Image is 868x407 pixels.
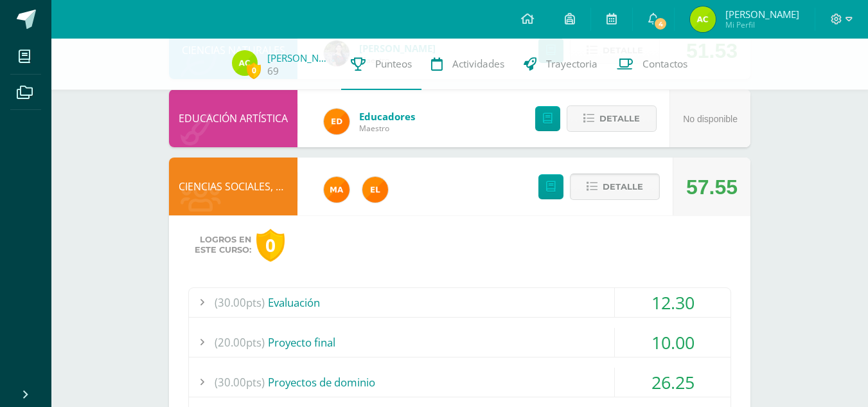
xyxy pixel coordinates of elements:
[256,229,285,262] div: 0
[615,288,731,317] div: 12.30
[169,158,297,215] div: CIENCIAS SOCIALES, FORMACIÓN CIUDADANA E INTERCULTURALIDAD
[215,368,265,397] span: (30.00pts)
[359,123,415,134] span: Maestro
[615,328,731,357] div: 10.00
[686,158,738,216] div: 57.55
[215,288,265,317] span: (30.00pts)
[189,368,731,397] div: Proyectos de dominio
[615,368,731,397] div: 26.25
[232,50,258,76] img: f57f0b4b745e228f0935e65407e8e9fe.png
[690,6,716,32] img: f57f0b4b745e228f0935e65407e8e9fe.png
[452,57,504,71] span: Actividades
[215,328,265,357] span: (20.00pts)
[546,57,598,71] span: Trayectoria
[195,235,251,255] span: Logros en este curso:
[725,19,799,30] span: Mi Perfil
[362,177,388,203] img: 31c982a1c1d67d3c4d1e96adbf671f86.png
[599,107,640,131] span: Detalle
[341,39,421,90] a: Punteos
[570,174,660,200] button: Detalle
[189,288,731,317] div: Evaluación
[567,105,657,132] button: Detalle
[247,62,261,78] span: 0
[514,39,607,90] a: Trayectoria
[359,110,415,123] a: Educadores
[267,64,279,78] a: 69
[607,39,697,90] a: Contactos
[421,39,514,90] a: Actividades
[683,114,738,124] span: No disponible
[653,17,668,31] span: 4
[267,51,332,64] a: [PERSON_NAME]
[324,109,350,134] img: ed927125212876238b0630303cb5fd71.png
[725,8,799,21] span: [PERSON_NAME]
[642,57,687,71] span: Contactos
[169,89,297,147] div: EDUCACIÓN ARTÍSTICA
[603,175,643,199] span: Detalle
[324,177,350,203] img: 266030d5bbfb4fab9f05b9da2ad38396.png
[189,328,731,357] div: Proyecto final
[375,57,412,71] span: Punteos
